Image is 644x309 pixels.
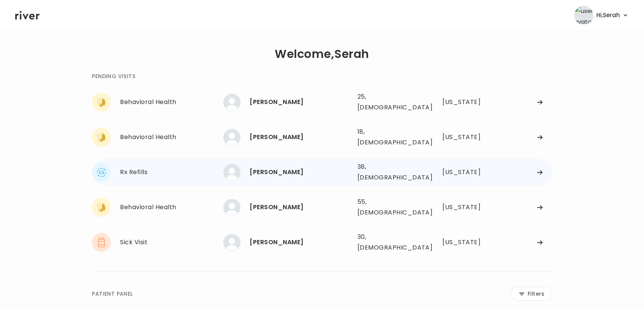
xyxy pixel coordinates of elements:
img: Erika Pan Rodriguez [223,164,240,181]
div: SAVANNA WELTON [250,97,351,107]
div: Tennessee [442,167,485,178]
div: Rx Refills [120,167,223,178]
div: Georgia [442,132,485,142]
button: user avatarHi,Serah [574,6,629,25]
div: Illinois [442,237,485,248]
div: 55, [DEMOGRAPHIC_DATA] [357,197,418,218]
h1: Welcome, Serah [275,49,369,59]
div: PATIENT PANEL [92,289,133,298]
div: Texas [442,97,485,107]
img: SAVANNA WELTON [223,94,240,111]
div: Baldomero Juarez [250,237,351,248]
div: PENDING VISITS [92,72,135,81]
div: 30, [DEMOGRAPHIC_DATA] [357,232,418,253]
span: Hi, Serah [596,10,620,21]
div: Ava Hernandez [250,132,351,142]
img: Ava Hernandez [223,129,240,146]
div: 38, [DEMOGRAPHIC_DATA] [357,162,418,183]
div: Colorado [442,202,485,213]
div: Erika Pan Rodriguez [250,167,351,178]
div: Behavioral Health [120,97,223,107]
div: Behavioral Health [120,132,223,142]
button: Filters [511,287,552,301]
div: 18, [DEMOGRAPHIC_DATA] [357,126,418,148]
img: Raquel Shelby [223,199,240,216]
img: Baldomero Juarez [223,234,240,251]
img: user avatar [574,6,593,25]
div: Behavioral Health [120,202,223,213]
div: Sick Visit [120,237,223,248]
div: Raquel Shelby [250,202,351,213]
div: 25, [DEMOGRAPHIC_DATA] [357,91,418,113]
